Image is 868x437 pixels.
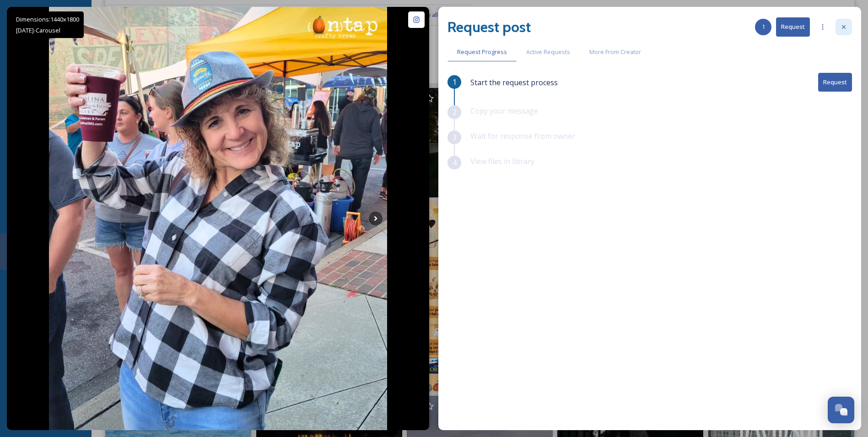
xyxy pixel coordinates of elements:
span: Dimensions: 1440 x 1800 [16,15,79,23]
span: Copy your message [470,106,538,116]
button: Request [776,17,810,36]
span: Wait for response from owner [470,131,575,141]
span: Active Requests [526,48,570,56]
span: Request Progress [457,48,507,56]
button: Request [818,73,852,92]
span: More From Creator [589,48,641,56]
h2: Request post [447,16,531,38]
span: 3 [453,132,457,143]
span: Start the request process [470,77,558,88]
span: [DATE] - Carousel [16,26,60,34]
button: Open Chat [828,397,854,423]
span: 2 [453,107,457,118]
span: View files in library [470,156,534,166]
span: 1 [762,22,765,31]
span: 4 [453,157,457,168]
span: 1 [453,76,457,87]
img: SIX DAYS 'til our annual 𝕺𝖐𝖙𝖔𝖇𝖊𝖗𝖋𝖊𝖘𝖙 celebrating our eighth anniversary! 🍻🍂 Join us for an aftern... [49,7,387,430]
